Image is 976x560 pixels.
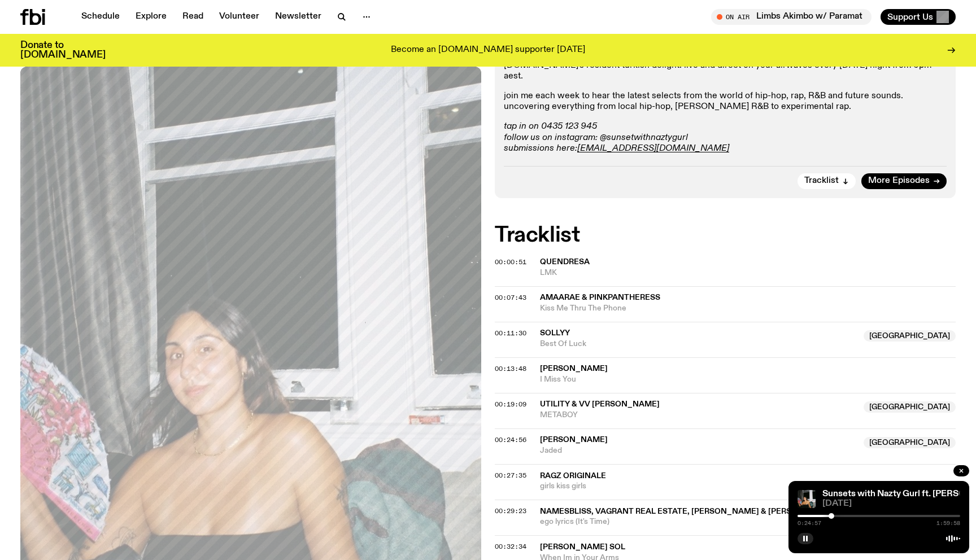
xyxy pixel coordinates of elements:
span: I Miss You [540,374,956,385]
span: [PERSON_NAME] [540,436,608,444]
span: Jaded [540,445,857,456]
span: 1:59:58 [936,520,960,526]
span: 00:27:35 [495,471,526,480]
a: Newsletter [268,9,328,25]
button: 00:27:35 [495,473,526,479]
span: 00:00:51 [495,257,526,266]
span: [PERSON_NAME] Sol [540,543,625,551]
span: 0:24:57 [798,520,821,526]
span: [GEOGRAPHIC_DATA] [864,330,956,342]
span: [GEOGRAPHIC_DATA] [864,437,956,448]
span: namesbliss, Vagrant Real Estate, [PERSON_NAME] & [PERSON_NAME] [540,508,836,515]
em: follow us on instagram: @sunsetwithnaztygurl [504,133,688,142]
span: Support Us [887,12,933,22]
span: [DATE] [822,500,960,508]
span: Tracklist [804,177,839,185]
a: Explore [129,9,173,25]
a: More Episodes [861,173,947,189]
span: Ragz Originale [540,472,606,480]
span: 00:19:09 [495,400,526,409]
button: 00:32:34 [495,544,526,550]
em: submissions here: [504,144,577,153]
span: ego lyrics (It's Time) [540,517,956,527]
span: 00:29:23 [495,506,526,515]
em: tap in on 0435 123 945 [504,122,597,131]
span: Quendresa [540,258,590,266]
button: Tracklist [798,173,856,189]
span: 00:24:56 [495,435,526,444]
span: Best Of Luck [540,339,857,349]
span: 00:11:30 [495,329,526,338]
a: Read [176,9,210,25]
button: 00:11:30 [495,330,526,336]
span: UTILITY & Vv [PERSON_NAME] [540,400,660,408]
p: Become an [DOMAIN_NAME] supporter [DATE] [391,45,585,55]
button: 00:29:23 [495,508,526,514]
a: Volunteer [212,9,266,25]
span: More Episodes [868,177,930,185]
button: 00:13:48 [495,366,526,372]
span: Amaarae & PinkPantheress [540,294,660,301]
span: METABOY [540,410,857,421]
span: 00:13:48 [495,364,526,373]
span: LMK [540,268,956,278]
span: 00:32:34 [495,542,526,551]
button: 00:07:43 [495,295,526,301]
p: [DOMAIN_NAME]'s resident turkish delight. live and direct on your airwaves every [DATE] night fro... [504,60,947,82]
a: [EMAIL_ADDRESS][DOMAIN_NAME] [577,144,729,153]
button: 00:00:51 [495,259,526,265]
span: [GEOGRAPHIC_DATA] [864,401,956,413]
button: 00:19:09 [495,401,526,408]
span: SOLLYY [540,329,570,337]
button: On AirLimbs Akimbo w/ Paramat [711,9,872,25]
h2: Tracklist [495,225,956,246]
h3: Donate to [DOMAIN_NAME] [20,41,106,60]
span: girls kiss girls [540,481,956,492]
span: [PERSON_NAME] [540,365,608,373]
p: join me each week to hear the latest selects from the world of hip-hop, rap, R&B and future sound... [504,91,947,112]
a: Schedule [75,9,127,25]
span: Kiss Me Thru The Phone [540,303,956,314]
button: Support Us [881,9,956,25]
button: 00:24:56 [495,437,526,443]
span: 00:07:43 [495,293,526,302]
